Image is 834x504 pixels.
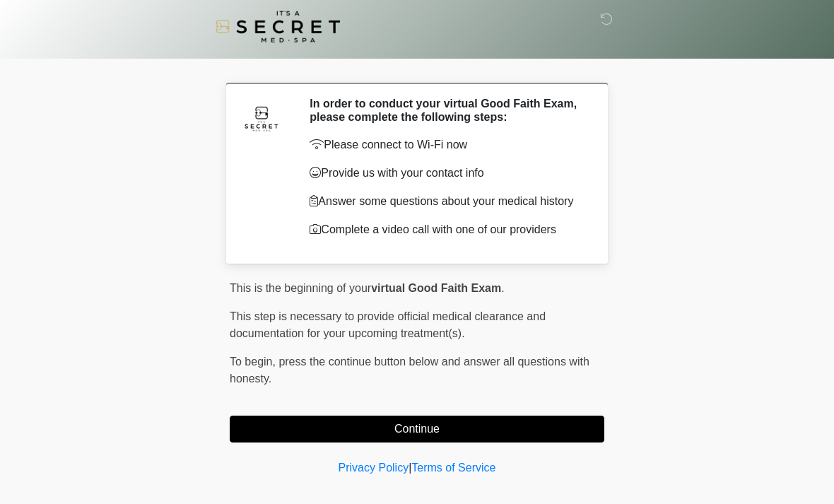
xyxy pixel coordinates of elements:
[411,462,495,474] a: Terms of Service
[310,97,583,124] h2: In order to conduct your virtual Good Faith Exam, please complete the following steps:
[339,462,409,474] a: Privacy Policy
[230,282,371,294] span: This is the beginning of your
[230,310,546,339] span: This step is necessary to provide official medical clearance and documentation for your upcoming ...
[310,136,583,153] p: Please connect to Wi-Fi now
[409,462,411,474] a: |
[230,356,589,385] span: press the continue button below and answer all questions with honesty.
[216,11,340,42] img: It's A Secret Med Spa Logo
[501,282,504,294] span: .
[219,51,615,77] h1: ‎ ‎
[371,282,501,294] strong: virtual Good Faith Exam
[230,356,278,368] span: To begin,
[240,97,283,139] img: Agent Avatar
[230,416,604,443] button: Continue
[310,221,583,238] p: Complete a video call with one of our providers
[310,193,583,210] p: Answer some questions about your medical history
[310,165,583,182] p: Provide us with your contact info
